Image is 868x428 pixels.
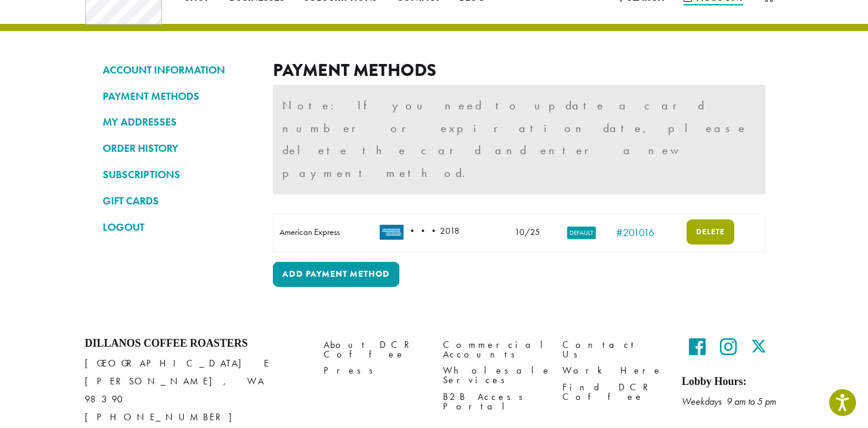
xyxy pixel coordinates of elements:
h5: Lobby Hours: [682,375,783,389]
div: American Express [279,225,368,239]
p: Note: If you need to update a card number or expiration date, please delete the card and enter a ... [282,94,756,184]
a: Press [324,363,425,379]
img: American Express [380,225,404,240]
a: ACCOUNT INFORMATION [103,60,255,80]
a: Delete [687,219,734,244]
a: ORDER HISTORY [103,138,255,158]
mark: Default [567,227,596,239]
a: LOGOUT [103,217,255,237]
a: #201016 [616,225,654,239]
a: About DCR Coffee [324,337,425,363]
a: Wholesale Services [443,363,544,389]
em: Weekdays 9 am to 5 pm [682,395,776,408]
p: [GEOGRAPHIC_DATA] E [PERSON_NAME], WA 98390 [PHONE_NUMBER] [85,354,306,426]
a: Contact Us [562,337,664,363]
a: SUBSCRIPTIONS [103,164,255,185]
a: Commercial Accounts [443,337,544,363]
a: B2B Access Portal [443,389,544,414]
a: Add payment method [273,262,399,287]
h2: Payment Methods [273,60,765,81]
a: GIFT CARDS [103,191,255,211]
h4: Dillanos Coffee Roasters [85,337,306,350]
nav: Account pages [103,60,255,290]
a: MY ADDRESSES [103,112,255,132]
a: PAYMENT METHODS [103,86,255,106]
a: Work Here [562,363,664,379]
td: • • • 2018 [374,213,501,252]
td: 10/25 [501,213,553,252]
a: Find DCR Coffee [562,379,664,405]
